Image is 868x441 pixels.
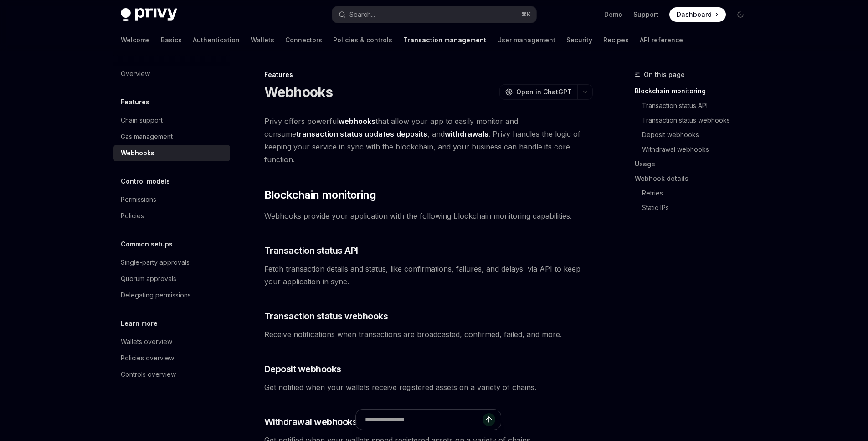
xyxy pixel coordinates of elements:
a: Permissions [113,191,230,208]
a: Welcome [121,29,150,51]
h5: Common setups [121,239,173,250]
button: Open in ChatGPT [499,84,577,100]
a: Demo [604,10,622,19]
span: Open in ChatGPT [516,87,572,97]
a: Chain support [113,112,230,128]
h5: Control models [121,176,170,187]
a: Wallets overview [113,333,230,350]
a: Policies [113,208,230,224]
a: Withdrawal webhooks [642,142,755,157]
div: Wallets overview [121,336,172,347]
a: Recipes [603,29,629,51]
span: Dashboard [677,10,712,19]
span: Deposit webhooks [264,363,341,375]
strong: webhooks [339,117,375,126]
div: Chain support [121,115,163,126]
a: Retries [642,186,755,200]
a: Policies & controls [333,29,392,51]
button: Toggle dark mode [733,7,748,22]
span: Get notified when your wallets receive registered assets on a variety of chains. [264,381,593,394]
a: Transaction status API [642,98,755,113]
div: Controls overview [121,369,176,380]
h5: Features [121,97,149,108]
a: Basics [161,29,182,51]
a: Transaction status webhooks [642,113,755,128]
img: dark logo [121,8,177,21]
div: Permissions [121,194,156,205]
a: Static IPs [642,200,755,215]
div: Policies overview [121,353,174,364]
div: Webhooks [121,148,154,159]
a: Single-party approvals [113,254,230,271]
strong: deposits [396,129,427,138]
a: Support [633,10,658,19]
strong: withdrawals [445,129,488,138]
div: Search... [349,9,375,20]
a: API reference [640,29,683,51]
a: Quorum approvals [113,271,230,287]
button: Search...⌘K [332,6,536,23]
span: Receive notifications when transactions are broadcasted, confirmed, failed, and more. [264,328,593,341]
a: Gas management [113,128,230,145]
button: Send message [483,413,495,426]
a: Deposit webhooks [642,128,755,142]
a: Wallets [251,29,274,51]
span: Webhooks provide your application with the following blockchain monitoring capabilities. [264,210,593,222]
a: Connectors [285,29,322,51]
div: Overview [121,68,150,79]
span: Privy offers powerful that allow your app to easily monitor and consume , , and . Privy handles t... [264,115,593,166]
span: On this page [644,69,685,80]
a: Dashboard [669,7,726,22]
a: Delegating permissions [113,287,230,303]
div: Policies [121,210,144,221]
h5: Learn more [121,318,158,329]
a: User management [497,29,555,51]
span: Blockchain monitoring [264,188,376,202]
h1: Webhooks [264,84,333,100]
a: Webhook details [635,171,755,186]
a: Overview [113,66,230,82]
div: Gas management [121,131,173,142]
a: Transaction management [403,29,486,51]
div: Delegating permissions [121,290,191,301]
a: Authentication [193,29,240,51]
div: Features [264,70,593,79]
a: Policies overview [113,350,230,366]
div: Quorum approvals [121,273,176,284]
span: Transaction status webhooks [264,310,388,323]
a: Blockchain monitoring [635,84,755,98]
a: Webhooks [113,145,230,161]
a: Usage [635,157,755,171]
div: Single-party approvals [121,257,190,268]
a: Security [566,29,592,51]
a: Controls overview [113,366,230,383]
span: Fetch transaction details and status, like confirmations, failures, and delays, via API to keep y... [264,262,593,288]
span: Transaction status API [264,244,358,257]
strong: transaction status updates [296,129,394,138]
span: ⌘ K [521,11,531,18]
